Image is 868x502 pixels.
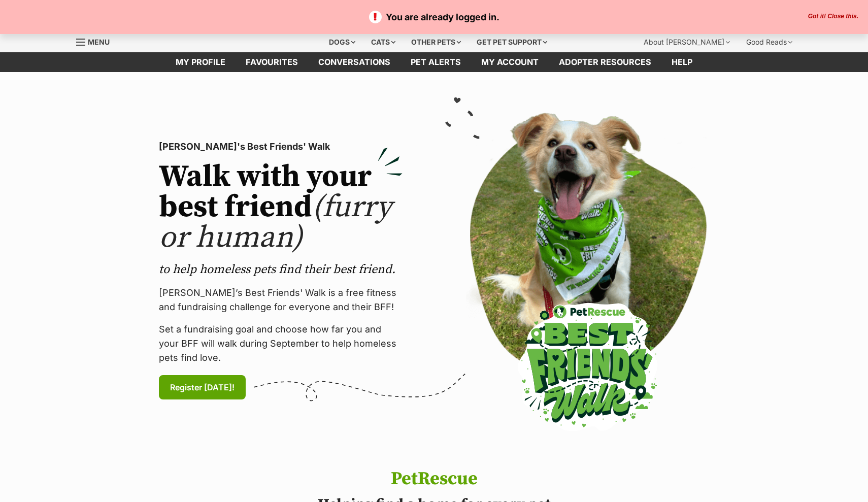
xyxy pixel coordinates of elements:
span: (furry or human) [159,188,392,257]
h1: PetRescue [278,469,590,489]
a: Menu [76,32,117,50]
p: to help homeless pets find their best friend. [159,261,403,278]
span: Register [DATE]! [170,381,235,393]
p: Set a fundraising goal and choose how far you and your BFF will walk during September to help hom... [159,322,403,365]
a: conversations [308,52,400,72]
a: Help [661,52,703,72]
p: [PERSON_NAME]'s Best Friends' Walk [159,140,403,154]
div: Other pets [404,32,468,52]
div: Good Reads [739,32,799,52]
a: My profile [165,52,236,72]
a: Favourites [236,52,308,72]
a: Adopter resources [549,52,661,72]
a: My account [471,52,549,72]
div: About [PERSON_NAME] [637,32,737,52]
a: Register [DATE]! [159,375,246,399]
div: Cats [364,32,403,52]
div: Get pet support [470,32,554,52]
a: Pet alerts [400,52,471,72]
span: Menu [88,38,110,46]
p: [PERSON_NAME]’s Best Friends' Walk is a free fitness and fundraising challenge for everyone and t... [159,286,403,314]
h2: Walk with your best friend [159,162,403,253]
div: Dogs [322,32,362,52]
